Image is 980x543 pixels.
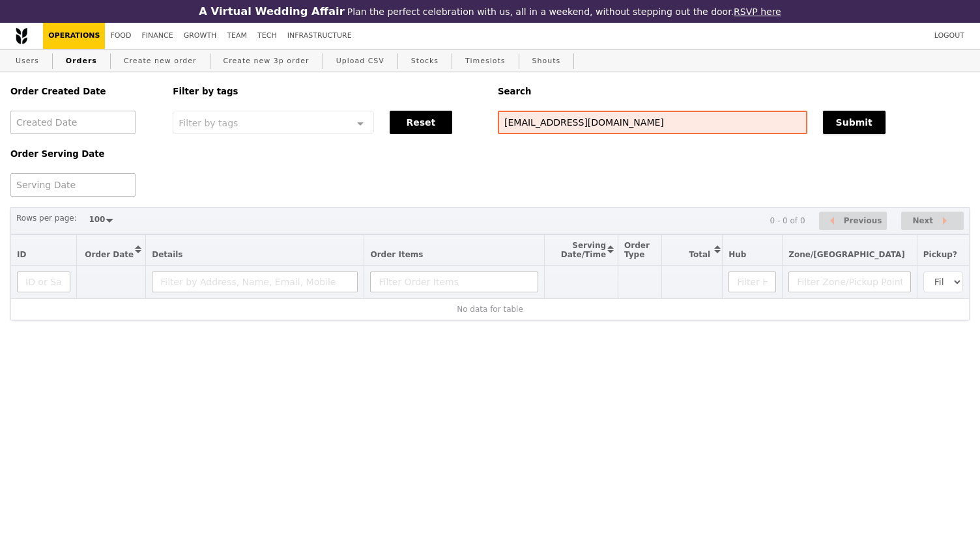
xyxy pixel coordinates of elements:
[406,49,444,73] a: Stocks
[10,111,136,134] input: Created Date
[152,271,358,292] input: Filter by Address, Name, Email, Mobile
[222,23,252,49] a: Team
[16,212,77,225] label: Rows per page:
[10,149,157,159] h5: Order Serving Date
[105,23,136,49] a: Food
[734,7,781,17] a: RSVP here
[282,23,357,49] a: Infrastructure
[819,212,887,230] button: Previous
[10,49,44,73] a: Users
[119,49,202,73] a: Create new order
[460,49,510,73] a: Timeslots
[527,49,566,73] a: Shouts
[844,213,882,229] span: Previous
[199,5,344,18] h3: A Virtual Wedding Affair
[498,87,970,96] h5: Search
[390,111,452,134] button: Reset
[179,23,222,49] a: Growth
[179,117,238,128] span: Filter by tags
[17,305,963,314] div: No data for table
[498,111,807,134] input: Search any field
[624,241,650,259] span: Order Type
[164,5,817,18] div: Plan the perfect celebration with us, all in a weekend, without stepping out the door.
[770,216,805,225] div: 0 - 0 of 0
[370,271,538,292] input: Filter Order Items
[901,212,964,230] button: Next
[137,23,179,49] a: Finance
[10,87,157,96] h5: Order Created Date
[331,49,390,73] a: Upload CSV
[923,250,957,259] span: Pickup?
[252,23,282,49] a: Tech
[17,271,70,292] input: ID or Salesperson name
[17,250,26,259] span: ID
[788,271,911,292] input: Filter Zone/Pickup Point
[43,23,105,49] a: Operations
[16,27,27,44] img: Grain logo
[788,250,905,259] span: Zone/[GEOGRAPHIC_DATA]
[728,271,776,292] input: Filter Hub
[823,111,886,134] button: Submit
[370,250,423,259] span: Order Items
[152,250,182,259] span: Details
[10,173,136,197] input: Serving Date
[173,87,482,96] h5: Filter by tags
[929,23,970,49] a: Logout
[912,213,933,229] span: Next
[61,49,102,73] a: Orders
[218,49,315,73] a: Create new 3p order
[728,250,746,259] span: Hub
